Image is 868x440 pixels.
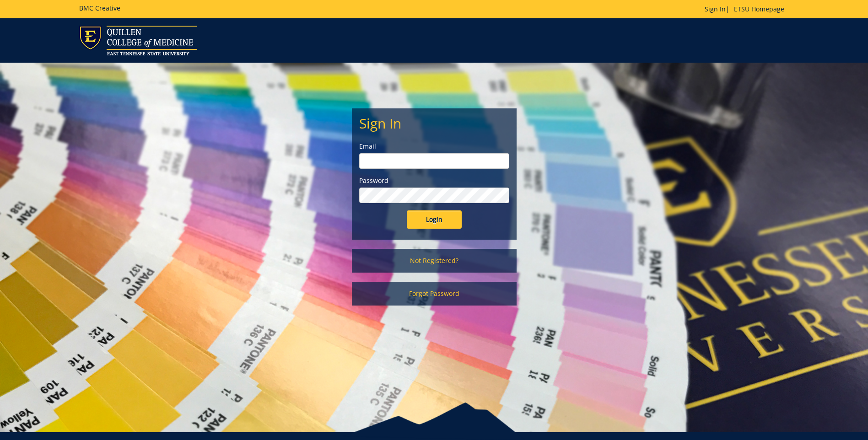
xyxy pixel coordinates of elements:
[79,26,197,55] img: ETSU logo
[352,249,517,273] a: Not Registered?
[407,210,462,229] input: Login
[359,142,509,151] label: Email
[705,5,789,14] p: |
[705,5,726,13] a: Sign In
[352,282,517,306] a: Forgot Password
[729,5,789,13] a: ETSU Homepage
[359,116,509,131] h2: Sign In
[359,176,509,185] label: Password
[79,5,120,11] h5: BMC Creative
